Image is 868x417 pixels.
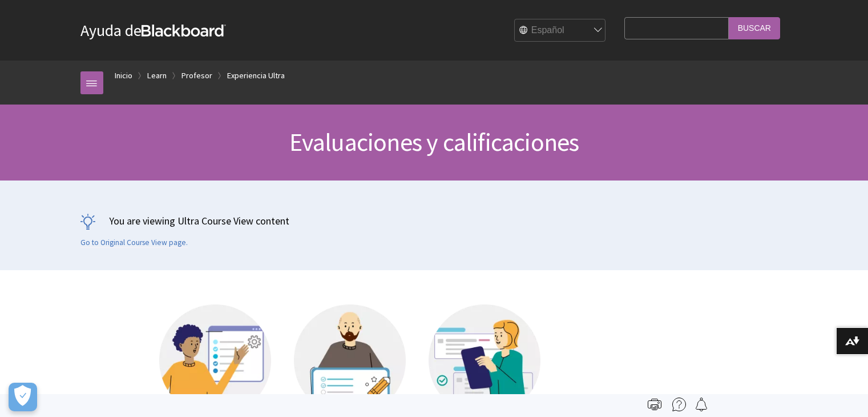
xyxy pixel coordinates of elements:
a: Go to Original Course View page. [80,238,188,248]
a: Inicio [115,69,132,83]
span: Evaluaciones y calificaciones [289,126,579,158]
select: Site Language Selector [515,19,606,42]
strong: Blackboard [142,25,226,37]
a: Experiencia Ultra [227,69,285,83]
p: You are viewing Ultra Course View content [80,214,788,228]
img: Follow this page [695,398,708,411]
img: Dibujo de una persona con un dispositivo móvil y pantallas de informes que se muestran detrás. [429,304,540,416]
a: Ayuda deBlackboard [80,20,226,41]
img: Print [648,398,661,411]
img: More help [672,398,686,411]
input: Buscar [729,17,780,39]
button: Abrir preferencias [9,383,37,411]
img: Dibujo de una persona detrás de una pantalla con un ícono de lápiz. [294,304,406,416]
img: Dibujo de una persona frente a una pantalla con un ícono de configuración. [159,304,271,416]
a: Profesor [181,69,212,83]
a: Learn [147,69,167,83]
